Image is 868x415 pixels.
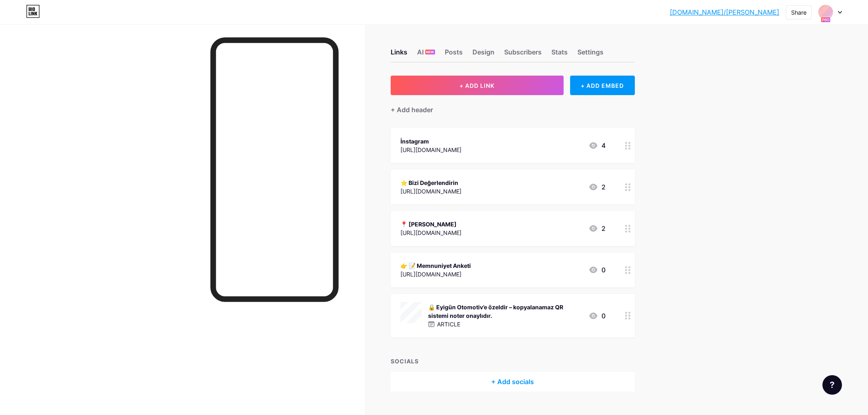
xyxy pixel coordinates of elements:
[391,357,635,365] div: SOCIALS
[472,47,494,62] div: Design
[400,220,461,228] div: 📍 [PERSON_NAME]
[391,47,407,62] div: Links
[391,105,433,115] div: + Add header
[400,146,461,154] div: [URL][DOMAIN_NAME]
[437,320,460,328] p: ARTICLE
[426,50,434,54] span: NEW
[459,82,494,89] span: + ADD LINK
[400,187,461,196] div: [URL][DOMAIN_NAME]
[400,270,471,278] div: [URL][DOMAIN_NAME]
[400,137,461,146] div: İnstagram
[588,182,606,192] div: 2
[391,76,564,95] button: + ADD LINK
[428,303,582,320] div: 🔒 Eyigün Otomotiv’e özeldir – kopyalanamaz QR sistemi noter onaylıdır.
[588,141,606,150] div: 4
[588,311,606,321] div: 0
[400,228,461,237] div: [URL][DOMAIN_NAME]
[551,47,568,62] div: Stats
[588,265,606,275] div: 0
[588,224,606,233] div: 2
[400,261,471,270] div: 👉 📝 Memnuniyet Anketi
[417,47,435,62] div: AI
[391,372,635,391] div: + Add socials
[504,47,542,62] div: Subscribers
[445,47,463,62] div: Posts
[570,76,635,95] div: + ADD EMBED
[577,47,603,62] div: Settings
[400,178,461,187] div: ⭐ Bizi Değerlendirin
[670,7,779,17] a: [DOMAIN_NAME]/[PERSON_NAME]
[791,8,807,17] div: Share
